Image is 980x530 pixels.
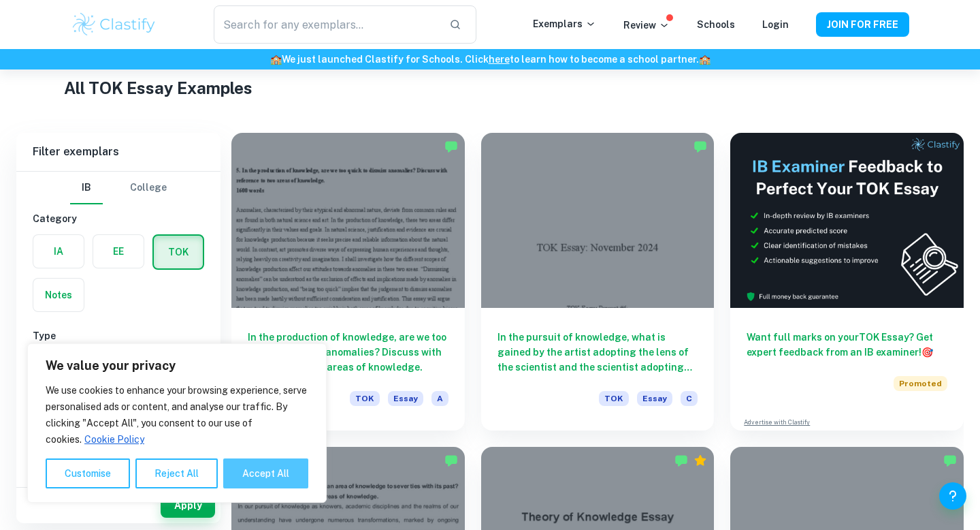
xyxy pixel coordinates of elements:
img: Clastify logo [71,11,157,38]
div: Filter type choice [70,172,167,204]
p: We value your privacy [46,358,308,374]
button: IB [70,172,103,204]
p: Review [623,18,670,33]
button: TOK [154,236,203,268]
h6: We just launched Clastify for Schools. Click to learn how to become a school partner. [3,52,977,67]
a: Cookie Policy [84,433,145,446]
button: Reject All [135,458,218,488]
span: 🏫 [699,54,710,65]
span: TOK [350,391,380,406]
p: Exemplars [533,16,596,31]
h6: In the production of knowledge, are we too quick to dismiss anomalies? Discuss with reference to ... [248,330,448,375]
h6: In the pursuit of knowledge, what is gained by the artist adopting the lens of the scientist and ... [497,330,698,375]
span: 🏫 [270,54,282,65]
h1: All TOK Essay Examples [64,76,917,100]
a: In the production of knowledge, are we too quick to dismiss anomalies? Discuss with reference to ... [231,133,465,431]
button: College [130,172,167,204]
span: A [431,391,448,406]
img: Marked [444,454,458,467]
h6: Type [33,328,204,343]
h6: Category [33,211,204,226]
span: 🎯 [921,347,933,358]
img: Marked [674,454,688,467]
button: IA [33,235,84,268]
h6: Want full marks on your TOK Essay ? Get expert feedback from an IB examiner! [747,330,947,360]
p: We use cookies to enhance your browsing experience, serve personalised ads or content, and analys... [46,382,308,448]
button: Notes [33,279,84,311]
span: Essay [637,391,672,406]
img: Thumbnail [730,133,964,308]
h6: Filter exemplars [16,133,220,171]
div: We value your privacy [27,343,327,503]
span: C [681,391,698,406]
button: EE [93,235,144,268]
img: Marked [693,140,707,153]
span: TOK [599,391,629,406]
div: Premium [693,454,707,467]
a: Advertise with Clastify [744,418,810,427]
img: Marked [444,140,458,153]
a: here [489,54,510,65]
a: In the pursuit of knowledge, what is gained by the artist adopting the lens of the scientist and ... [481,133,715,431]
button: Help and Feedback [939,482,966,510]
span: Essay [388,391,423,406]
input: Search for any exemplars... [214,5,438,44]
button: Customise [46,458,130,488]
button: Accept All [223,458,308,488]
a: Want full marks on yourTOK Essay? Get expert feedback from an IB examiner!PromotedAdvertise with ... [730,133,964,431]
span: Promoted [894,376,947,391]
img: Marked [943,454,957,467]
a: Login [762,19,789,30]
button: JOIN FOR FREE [816,12,909,37]
button: Apply [161,493,215,518]
a: Schools [697,19,735,30]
